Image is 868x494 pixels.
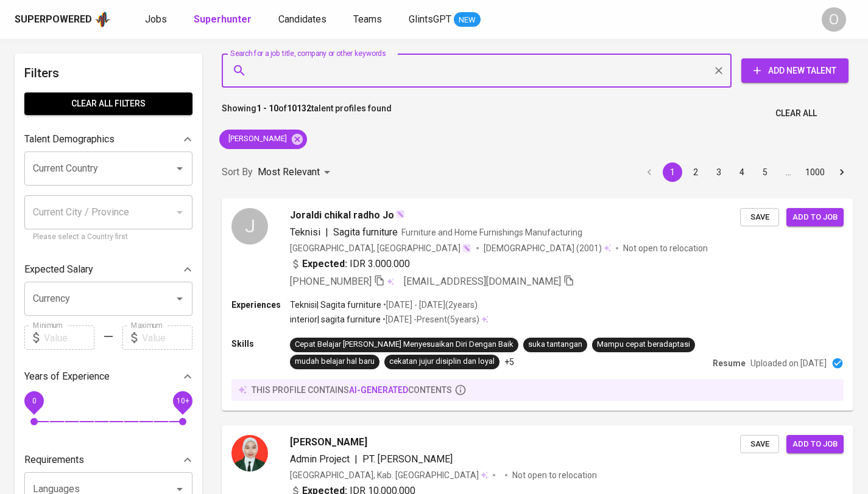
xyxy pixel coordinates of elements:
p: Experiences [231,299,290,311]
a: JJoraldi chikal radho JoTeknisi|Sagita furnitureFurniture and Home Furnishings Manufacturing[GEOG... [222,198,853,411]
span: Teams [353,13,382,25]
span: Candidates [278,13,326,25]
span: Clear All [775,106,817,121]
span: Sagita furniture [333,226,398,238]
span: Teknisi [290,226,320,238]
button: Save [740,435,779,454]
p: Teknisi | Sagita furniture [290,299,381,311]
div: Cepat Belajar [PERSON_NAME] Menyesuaikan Diri Dengan Baik [295,339,513,350]
img: ac3675e0ff9b31e2b9293da4e44bc49d.jpg [231,435,268,471]
button: Open [171,290,188,307]
p: Expected Salary [24,262,93,277]
span: [PERSON_NAME] [290,435,367,450]
div: Mampu cepat beradaptasi [597,339,690,350]
div: mudah belajar hal baru [295,356,375,367]
span: Admin Project [290,453,350,465]
p: Most Relevant [258,165,320,179]
button: Add to job [786,435,844,454]
span: | [355,452,358,467]
span: Save [746,210,773,224]
button: Go to page 1000 [802,162,828,182]
b: 10132 [287,103,311,113]
a: Teams [353,12,384,27]
span: PT. [PERSON_NAME] [362,453,453,465]
button: Clear [710,62,727,79]
p: • [DATE] - [DATE] ( 2 years ) [381,299,478,311]
input: Value [142,325,192,350]
p: Years of Experience [24,369,110,384]
span: Clear All filters [34,96,183,111]
input: Value [44,325,94,350]
p: Not open to relocation [512,469,597,481]
span: [EMAIL_ADDRESS][DOMAIN_NAME] [404,276,561,287]
div: cekatan jujur disiplin dan loyal [389,356,495,367]
span: Furniture and Home Furnishings Manufacturing [401,228,582,237]
span: Save [746,437,773,451]
button: Clear All filters [24,92,192,115]
b: Superhunter [194,13,252,25]
button: Go to page 3 [709,162,729,182]
button: Add New Talent [741,58,849,83]
button: Go to page 2 [686,162,705,182]
div: [GEOGRAPHIC_DATA], Kab. [GEOGRAPHIC_DATA] [290,469,488,481]
b: 1 - 10 [256,103,278,113]
div: Expected Salary [24,257,192,282]
span: NEW [454,14,481,26]
nav: pagination navigation [638,162,853,182]
p: Talent Demographics [24,132,115,147]
button: Save [740,208,779,227]
span: Add to job [792,210,838,224]
p: Skills [231,338,290,350]
div: suka tantangan [528,339,582,350]
p: Sort By [222,165,253,179]
span: [PERSON_NAME] [219,133,294,145]
div: J [231,208,268,245]
button: Go to page 5 [755,162,775,182]
p: Please select a Country first [33,231,184,243]
span: 10+ [176,397,189,405]
button: Clear All [771,102,822,125]
div: Requirements [24,448,192,472]
img: magic_wand.svg [462,243,471,253]
a: Jobs [145,12,169,27]
span: Joraldi chikal radho Jo [290,208,394,223]
button: Open [171,160,188,177]
span: 0 [32,397,36,405]
a: Candidates [278,12,329,27]
span: Jobs [145,13,167,25]
p: interior | sagita furniture [290,313,381,325]
div: IDR 3.000.000 [290,257,410,271]
img: app logo [94,10,111,29]
button: Go to next page [832,162,852,182]
a: GlintsGPT NEW [409,12,481,27]
p: this profile contains contents [252,384,452,396]
div: Superpowered [15,13,92,27]
div: [GEOGRAPHIC_DATA], [GEOGRAPHIC_DATA] [290,242,471,254]
span: Add to job [792,437,838,451]
div: O [822,7,846,32]
p: Not open to relocation [623,242,708,254]
span: [DEMOGRAPHIC_DATA] [484,242,576,254]
div: [PERSON_NAME] [219,130,307,149]
a: Superhunter [194,12,254,27]
a: Superpoweredapp logo [15,10,111,29]
h6: Filters [24,63,192,83]
button: Go to page 4 [732,162,752,182]
div: … [778,166,798,178]
p: Showing of talent profiles found [222,102,392,125]
button: Add to job [786,208,844,227]
span: [PHONE_NUMBER] [290,276,372,287]
p: Resume [713,357,746,369]
div: Talent Demographics [24,127,192,151]
div: (2001) [484,242,611,254]
button: page 1 [663,162,682,182]
div: Most Relevant [258,161,334,184]
p: • [DATE] - Present ( 5 years ) [381,313,479,325]
b: Expected: [302,257,347,271]
p: Uploaded on [DATE] [750,357,827,369]
span: AI-generated [349,385,408,395]
p: Requirements [24,453,84,467]
p: +5 [504,356,514,368]
span: | [325,225,328,240]
div: Years of Experience [24,364,192,389]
